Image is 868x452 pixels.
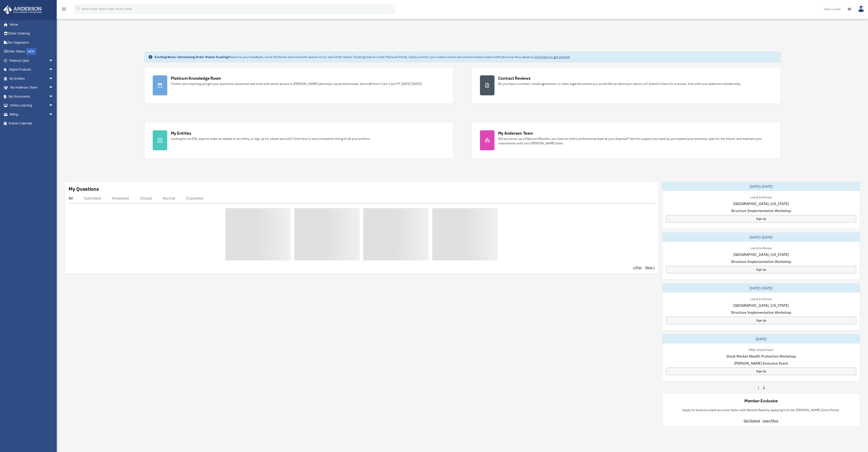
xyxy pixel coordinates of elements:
[666,266,856,273] a: Sign Up
[155,55,229,59] strong: Exciting News: Introducing Order Status Tracking!
[3,65,60,74] a: Digital Productsarrow_drop_down
[140,196,152,200] div: Closed
[498,136,772,146] div: Did you know, as a Platinum Member, you have an entire professional team at your disposal? Get th...
[498,130,533,136] div: My Anderson Team
[3,119,60,128] a: Events Calendar
[2,5,43,14] img: Anderson Advisors Platinum Portal
[633,265,642,270] a: < Prev
[662,233,860,242] div: [DATE]-[DATE]
[662,182,860,191] div: [DATE]-[DATE]
[3,74,60,83] a: My Entitiesarrow_drop_down
[61,6,67,12] i: menu
[747,245,775,250] div: Live & In-Person
[472,122,781,159] a: My Anderson Team Did you know, as a Platinum Member, you have an entire professional team at your...
[171,82,422,86] div: Further your learning and get your questions answered real-time with direct access to [PERSON_NAM...
[3,92,60,101] a: My Documentsarrow_drop_down
[49,110,58,119] span: arrow_drop_down
[498,82,741,86] div: Do you have a contract, rental agreement, or other legal document you would like an attorney's ad...
[747,195,775,199] div: Live & In-Person
[186,196,203,200] div: Expedited
[731,310,791,315] span: Structure Implementation Workshop
[49,101,58,110] span: arrow_drop_down
[498,75,531,81] div: Contract Reviews
[733,201,789,206] span: [GEOGRAPHIC_DATA], [US_STATE]
[49,74,58,83] span: arrow_drop_down
[858,6,865,12] img: User Pic
[763,385,765,390] a: 2
[682,407,840,413] p: Apply for business bank accounts faster with Newtek Bank by applying from the [PERSON_NAME] Clien...
[49,92,58,101] span: arrow_drop_down
[734,361,788,366] span: [PERSON_NAME] Exclusive Event
[61,8,67,12] a: menu
[733,303,789,308] span: [GEOGRAPHIC_DATA], [US_STATE]
[144,122,453,159] a: My Entities Looking for an EIN, want to make an update to an entity, or sign up for a bank accoun...
[731,259,791,264] span: Structure Implementation Workshop
[733,252,789,257] span: [GEOGRAPHIC_DATA], [US_STATE]
[49,65,58,74] span: arrow_drop_down
[645,265,655,270] a: Next >
[3,47,60,56] a: Order StatusNEW
[171,130,191,136] div: My Entities
[3,110,60,119] a: Billingarrow_drop_down
[112,196,129,200] div: Answered
[84,196,101,200] div: Submitted
[76,6,81,11] i: search
[144,67,453,104] a: Platinum Knowledge Room Further your learning and get your questions answered real-time with dire...
[666,317,856,324] a: Sign Up
[3,56,60,65] a: Platinum Q&Aarrow_drop_down
[49,56,58,65] span: arrow_drop_down
[745,347,777,352] div: FREE Virtual Event
[744,419,762,423] a: Get Started
[662,284,860,293] div: [DATE]-[DATE]
[69,185,99,192] div: My Questions
[472,67,781,104] a: Contract Reviews Do you have a contract, rental agreement, or other legal document you would like...
[3,38,60,47] a: Tax Organizers
[3,83,60,92] a: My Anderson Teamarrow_drop_down
[49,83,58,92] span: arrow_drop_down
[662,334,860,343] div: [DATE]
[731,208,791,213] span: Structure Implementation Workshop
[3,20,58,29] a: Home
[744,398,778,404] div: Member Exclusive
[26,48,36,55] div: NEW
[666,215,856,222] a: Sign Up
[171,75,221,81] div: Platinum Knowledge Room
[155,55,570,59] div: Based on your feedback, we're thrilled to announce the launch of our new Order Status Tracking fe...
[762,419,778,423] a: Learn More
[534,55,570,59] a: Click Here to get started!
[163,196,175,200] div: Normal
[726,353,796,359] span: Stock Market Wealth Protection Workshop
[3,29,60,38] a: Online Ordering
[171,136,371,141] div: Looking for an EIN, want to make an update to an entity, or sign up for a bank account? Click her...
[3,101,60,110] a: Online Learningarrow_drop_down
[747,296,775,301] div: Live & In-Person
[666,368,856,375] a: Sign Up
[69,196,73,200] div: All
